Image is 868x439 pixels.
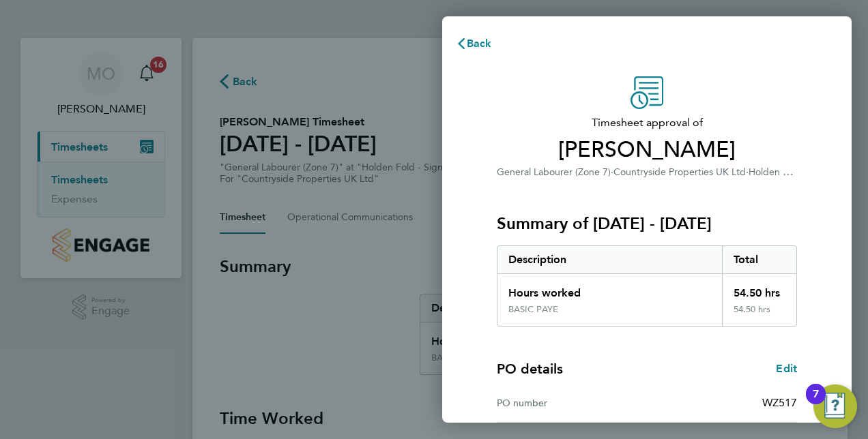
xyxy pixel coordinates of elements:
h3: Summary of [DATE] - [DATE] [497,213,797,234]
h4: PO details [497,359,563,378]
button: Back [442,30,506,57]
span: Edit [776,362,797,375]
span: General Labourer (Zone 7) [497,166,611,178]
span: Back [467,37,492,50]
div: PO number [497,395,647,411]
span: Holden Fold - Sigma [749,165,837,178]
button: Open Resource Center, 7 new notifications [813,384,857,428]
div: 54.50 hrs [722,304,797,326]
div: Summary of 22 - 28 Sep 2025 [497,245,797,327]
div: Total [722,246,797,273]
span: · [611,166,613,178]
span: Timesheet approval of [497,115,797,131]
span: Countryside Properties UK Ltd [613,166,746,178]
span: · [746,166,749,178]
a: Edit [776,361,797,377]
span: WZ517 [762,396,797,409]
div: Hours worked [497,274,722,304]
div: 7 [813,394,819,412]
div: 54.50 hrs [722,274,797,304]
div: BASIC PAYE [508,304,558,315]
div: Description [497,246,722,273]
span: [PERSON_NAME] [497,136,797,164]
